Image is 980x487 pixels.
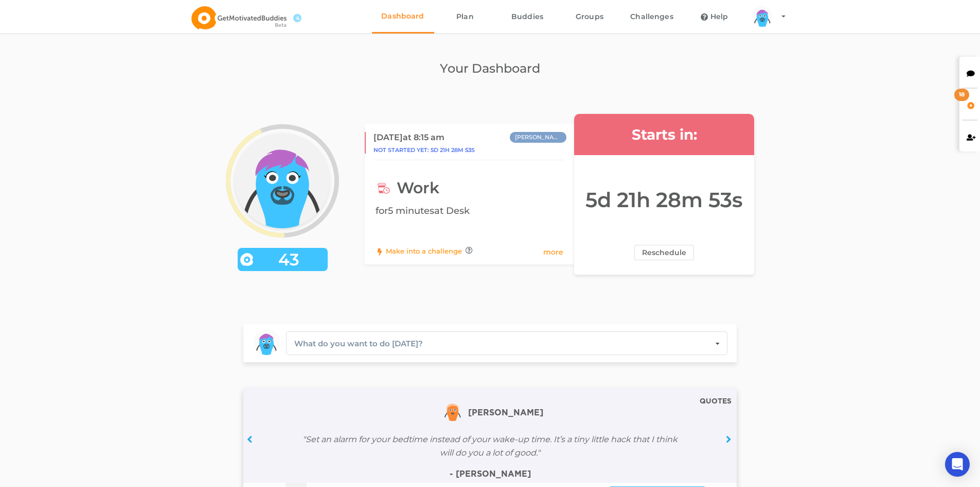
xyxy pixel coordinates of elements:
div: [DATE] at 8:15 am [373,132,444,143]
div: Starts in: [574,114,754,155]
span: 5d 21h 28m 53s [585,187,743,212]
p: " Set an alarm for your bedtime instead of your wake-up time. It’s a tiny little hack that I thin... [300,433,680,460]
div: Open Intercom Messenger [945,452,970,477]
div: - [PERSON_NAME] [300,470,680,478]
a: Make into a challenge [386,247,462,257]
div: for 5 minutes at [376,205,563,218]
div: [PERSON_NAME] Work [510,132,566,143]
div: Work [376,178,563,197]
span: Not started yet: [373,146,475,154]
a: [PERSON_NAME] [300,393,680,427]
h2: Your Dashboard [200,59,780,78]
a: more [543,247,563,257]
div: What do you want to do [DATE]? [294,338,423,350]
p: Desk [446,205,470,216]
span: 5d 21h 28m 53s [431,146,475,154]
span: 4 [293,14,301,22]
span: [PERSON_NAME] [468,409,543,417]
div: QUOTES [700,398,732,405]
button: Reschedule [634,245,694,260]
span: 43 [253,255,325,265]
div: 18 [954,89,969,101]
